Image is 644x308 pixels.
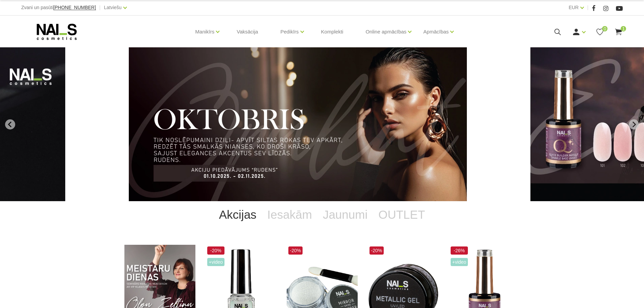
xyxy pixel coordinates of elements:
a: Pedikīrs [280,18,299,45]
a: Online apmācības [365,18,406,45]
a: Komplekti [316,16,349,48]
a: 0 [596,28,604,36]
span: +Video [207,258,225,266]
span: -20% [369,246,384,255]
a: Vaksācija [231,16,263,48]
a: Akcijas [214,201,262,228]
button: Go to last slide [5,119,15,129]
a: OUTLET [373,201,430,228]
div: Zvani un pasūti [21,3,96,12]
button: Next slide [629,119,639,129]
a: Jaunumi [317,201,373,228]
span: -26% [451,246,468,255]
span: 0 [602,26,607,31]
a: [PHONE_NUMBER] [53,5,96,10]
span: [PHONE_NUMBER] [53,5,96,10]
span: | [587,3,589,12]
iframe: chat widget [597,286,641,308]
span: 1 [621,26,626,31]
a: 1 [614,28,623,36]
a: EUR [569,3,579,11]
a: Iesakām [262,201,317,228]
a: Latviešu [104,3,122,11]
a: Manikīrs [195,18,215,45]
span: -20% [288,246,303,255]
span: +Video [451,258,468,266]
span: | [99,3,101,12]
a: Apmācības [423,18,449,45]
li: 1 of 11 [129,47,515,201]
span: -20% [207,246,225,255]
